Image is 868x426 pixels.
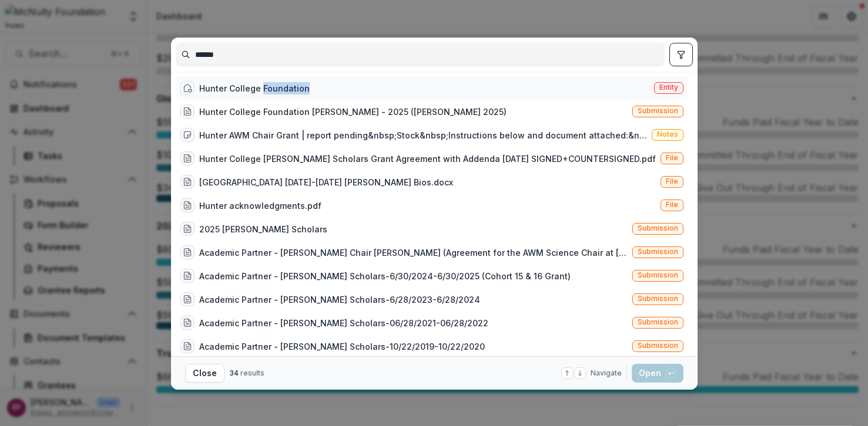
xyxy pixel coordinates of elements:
[638,342,678,350] span: Submission
[632,364,683,383] button: Open
[185,364,224,383] button: Close
[240,368,264,377] span: results
[199,106,507,118] div: Hunter College Foundation [PERSON_NAME] - 2025 ([PERSON_NAME] 2025)
[638,271,678,279] span: Submission
[659,83,678,92] span: Entity
[199,270,571,282] div: Academic Partner - [PERSON_NAME] Scholars-6/30/2024-6/30/2025 (Cohort 15 & 16 Grant)
[666,177,678,185] span: File
[199,129,647,141] div: Hunter AWM Chair Grant | report pending&nbsp;Stock&nbsp;Instructions below and document attached:...
[199,317,488,329] div: Academic Partner - [PERSON_NAME] Scholars-06/28/2021-06/28/2022
[669,43,693,66] button: toggle filters
[638,107,678,115] span: Submission
[199,293,480,306] div: Academic Partner - [PERSON_NAME] Scholars-6/28/2023-6/28/2024
[199,153,656,165] div: Hunter College [PERSON_NAME] Scholars Grant Agreement with Addenda [DATE] SIGNED+COUNTERSIGNED.pdf
[199,223,327,235] div: 2025 [PERSON_NAME] Scholars
[199,176,453,188] div: [GEOGRAPHIC_DATA] [DATE]-[DATE] [PERSON_NAME] Bios.docx
[638,248,678,256] span: Submission
[229,368,239,377] span: 34
[199,200,321,212] div: Hunter acknowledgments.pdf
[199,246,628,259] div: Academic Partner - [PERSON_NAME] Chair [PERSON_NAME] (Agreement for the AWM Science Chair at [GEO...
[666,154,678,162] span: File
[638,295,678,303] span: Submission
[638,224,678,232] span: Submission
[638,318,678,326] span: Submission
[199,340,485,353] div: Academic Partner - [PERSON_NAME] Scholars-10/22/2019-10/22/2020
[657,130,678,138] span: Notes
[199,82,310,94] div: Hunter College Foundation
[591,368,622,378] span: Navigate
[666,201,678,209] span: File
